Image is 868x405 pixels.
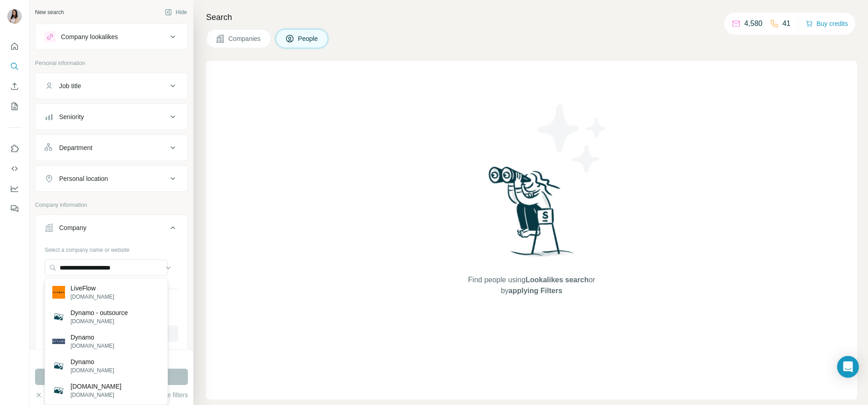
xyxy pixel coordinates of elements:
p: 4,580 [744,18,762,29]
p: [DOMAIN_NAME] [71,342,114,350]
button: My lists [7,98,22,115]
div: Company lookalikes [61,32,118,41]
img: Dynamo [52,360,65,372]
p: LiveFlow [71,284,114,293]
img: LiveFlow [52,286,65,299]
button: Company [35,217,187,242]
p: 41 [782,18,791,29]
div: Job title [59,81,81,90]
div: New search [35,8,64,16]
span: Find people using or by [459,275,604,296]
p: Dynamo [71,333,114,342]
p: [DOMAIN_NAME] [71,293,114,301]
img: Dynamo [52,335,65,348]
p: Dynamo - outsource [71,308,128,317]
p: Personal information [35,59,188,67]
span: Companies [228,34,262,43]
button: Company lookalikes [35,26,187,48]
img: Dynamo - outsource [52,310,65,323]
div: Department [59,143,92,152]
button: Personal location [35,168,187,190]
p: [DOMAIN_NAME] [71,366,114,375]
span: Lookalikes search [525,276,589,284]
button: Feedback [7,200,22,217]
h4: Search [206,11,857,24]
div: Seniority [59,112,84,121]
button: Use Surfe API [7,160,22,177]
button: Search [7,58,22,75]
div: Open Intercom Messenger [837,356,859,378]
span: People [298,34,319,43]
div: Company [59,223,86,232]
p: [DOMAIN_NAME] [71,317,128,325]
button: Clear [35,390,61,400]
img: Avatar [7,9,22,24]
button: Enrich CSV [7,78,22,95]
button: Dashboard [7,180,22,197]
button: Quick start [7,38,22,55]
p: Dynamo [71,357,114,366]
img: dynamo.com.ec [52,384,65,397]
button: Buy credits [806,17,848,30]
div: Select a company name or website [45,242,178,254]
button: Hide [158,5,193,19]
p: [DOMAIN_NAME] [71,391,121,399]
button: Seniority [35,106,187,128]
img: Surfe Illustration - Woman searching with binoculars [484,164,579,265]
p: [DOMAIN_NAME] [71,382,121,391]
p: Company information [35,201,188,209]
button: Department [35,137,187,159]
button: Job title [35,75,187,97]
span: applying Filters [509,287,562,295]
button: Use Surfe on LinkedIn [7,140,22,157]
img: Surfe Illustration - Stars [532,97,614,179]
div: Personal location [59,174,108,183]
